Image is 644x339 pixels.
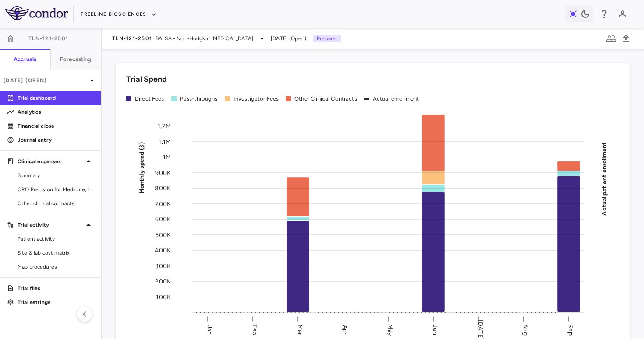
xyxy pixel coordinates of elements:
tspan: 300K [155,262,171,269]
tspan: Monthly spend ($) [138,142,145,194]
span: Patient activity [18,235,94,243]
p: [DATE] (Open) [4,77,87,84]
p: Trial files [18,284,94,292]
tspan: 600K [155,216,171,223]
h6: Trial Spend [126,73,167,85]
span: Other clinical contracts [18,199,94,207]
tspan: 1.1M [159,138,171,145]
text: Aug [522,324,529,335]
span: BALSA - Non-Hodgkin [MEDICAL_DATA] [156,35,253,42]
div: Pass-throughs [180,95,218,103]
tspan: Actual patient enrollment [601,142,608,215]
tspan: 700K [155,200,171,207]
p: Financial close [18,122,94,130]
text: May [386,324,394,336]
p: Journal entry [18,136,94,144]
tspan: 900K [155,169,171,176]
div: Investigator Fees [234,95,279,103]
tspan: 500K [155,231,171,238]
text: Jun [432,325,439,335]
img: logo-full-SnFGN8VE.png [5,6,68,20]
tspan: 1.2M [158,122,171,130]
span: [DATE] (Open) [271,35,306,42]
p: Analytics [18,108,94,116]
text: Feb [251,324,258,335]
text: Sep [567,324,574,335]
text: Apr [341,325,349,334]
span: Map procedures [18,263,94,271]
button: Treeline Biosciences [81,7,157,21]
p: Preparer [313,35,341,42]
div: Actual enrollment [373,95,419,103]
text: Jan [206,325,213,334]
tspan: 100K [156,293,171,301]
span: Summary [18,171,94,179]
span: CRO Precision for Medicine, LLC [18,185,94,193]
tspan: 1M [163,154,171,161]
text: Mar [296,324,304,335]
tspan: 400K [155,247,171,254]
span: Site & lab cost matrix [18,249,94,257]
tspan: 800K [155,185,171,192]
p: Clinical expenses [18,157,83,165]
span: TLN-121-2501 [112,35,152,42]
div: Other Clinical Contracts [294,95,357,103]
p: Trial activity [18,221,83,229]
span: TLN-121-2501 [28,35,68,42]
tspan: 200K [155,278,171,285]
div: Direct Fees [135,95,164,103]
p: Trial settings [18,298,94,306]
p: Trial dashboard [18,94,94,102]
h6: Forecasting [60,56,92,63]
h6: Accruals [14,56,36,63]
